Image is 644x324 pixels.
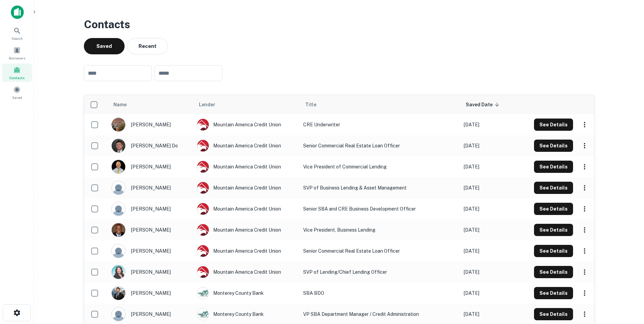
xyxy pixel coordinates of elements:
[112,139,125,152] img: 1724954472470
[112,118,125,131] img: 1654876166689
[112,307,125,321] img: 9c8pery4andzj6ohjkjp54ma2
[127,38,168,54] button: Recent
[197,224,296,236] div: Mountain America Credit Union
[197,182,209,194] img: picture
[534,161,573,173] button: See Details
[111,202,190,216] div: [PERSON_NAME]
[300,114,460,135] td: CRE Underwriter
[300,135,460,156] td: Senior Commercial Real Estate Loan Officer
[534,182,573,194] button: See Details
[534,266,573,278] button: See Details
[111,118,190,132] div: [PERSON_NAME]
[111,286,190,300] div: [PERSON_NAME]
[84,16,594,33] h3: Contacts
[112,223,125,237] img: 1519145678900
[460,95,515,114] th: Saved Date
[112,202,125,216] img: 9c8pery4andzj6ohjkjp54ma2
[112,244,125,258] img: 9c8pery4andzj6ohjkjp54ma2
[9,75,25,80] span: Contacts
[197,161,209,173] img: picture
[197,245,209,257] img: picture
[112,265,125,279] img: 1586792261024
[197,266,209,278] img: picture
[534,287,573,299] button: See Details
[197,140,296,152] div: Mountain America Credit Union
[305,101,325,109] span: Title
[111,265,190,279] div: [PERSON_NAME]
[197,245,296,257] div: Mountain America Credit Union
[197,203,296,215] div: Mountain America Credit Union
[112,181,125,195] img: 9c8pery4andzj6ohjkjp54ma2
[111,139,190,153] div: [PERSON_NAME] do
[2,44,32,62] a: Borrowers
[111,244,190,258] div: [PERSON_NAME]
[112,160,125,174] img: 1689008003100
[113,101,135,109] span: Name
[197,140,209,151] img: picture
[197,182,296,194] div: Mountain America Credit Union
[197,308,209,320] img: picture
[9,55,25,61] span: Borrowers
[460,219,515,240] td: [DATE]
[108,95,194,114] th: Name
[2,64,32,82] a: Contacts
[466,101,501,109] span: Saved Date
[197,161,296,173] div: Mountain America Credit Union
[460,177,515,198] td: [DATE]
[2,24,32,42] a: Search
[534,245,573,257] button: See Details
[112,286,125,300] img: 1745361283172
[111,181,190,195] div: [PERSON_NAME]
[460,283,515,304] td: [DATE]
[300,219,460,240] td: Vice President, Business Lending
[197,119,209,130] img: picture
[534,119,573,131] button: See Details
[300,177,460,198] td: SVP of Business Lending & Asset Management
[460,114,515,135] td: [DATE]
[300,198,460,219] td: Senior SBA and CRE Business Development Officer
[111,307,190,321] div: [PERSON_NAME]
[111,223,190,237] div: [PERSON_NAME]
[197,119,296,131] div: Mountain America Credit Union
[84,38,125,54] button: Saved
[11,5,24,19] img: capitalize-icon.png
[300,262,460,283] td: SVP of Lending/Chief Lending Officer
[197,266,296,278] div: Mountain America Credit Union
[300,156,460,177] td: Vice President of Commercial Lending
[194,95,300,114] th: Lender
[460,156,515,177] td: [DATE]
[12,95,22,100] span: Saved
[12,36,23,41] span: Search
[197,287,209,299] img: picture
[111,160,190,174] div: [PERSON_NAME]
[534,203,573,215] button: See Details
[460,198,515,219] td: [DATE]
[460,262,515,283] td: [DATE]
[534,308,573,320] button: See Details
[197,308,296,320] div: Monterey County Bank
[197,203,209,215] img: picture
[197,224,209,236] img: picture
[2,83,32,102] a: Saved
[300,240,460,262] td: Senior Commercial Real Estate Loan Officer
[534,224,573,236] button: See Details
[300,95,460,114] th: Title
[460,135,515,156] td: [DATE]
[197,287,296,299] div: Monterey County Bank
[199,101,224,109] span: Lender
[534,140,573,152] button: See Details
[460,240,515,262] td: [DATE]
[300,283,460,304] td: SBA BDO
